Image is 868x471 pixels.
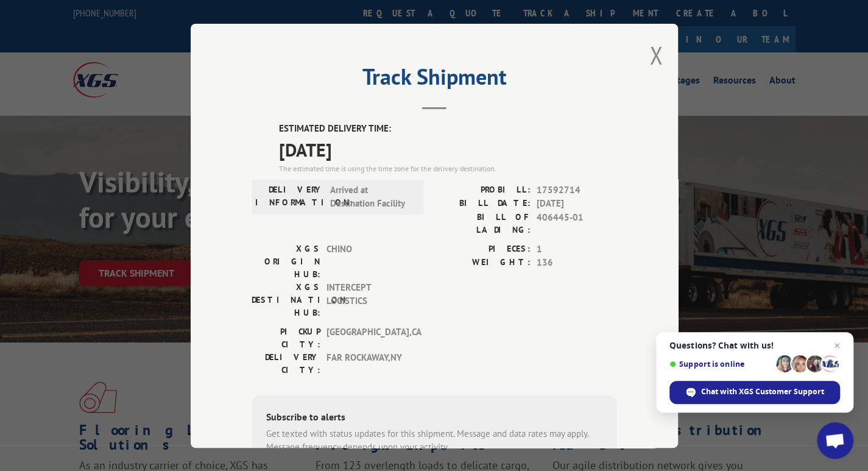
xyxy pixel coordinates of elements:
[434,197,531,211] label: BILL DATE:
[537,197,617,211] span: [DATE]
[649,39,663,71] button: Close modal
[266,427,602,454] div: Get texted with status updates for this shipment. Message and data rates may apply. Message frequ...
[669,359,772,369] span: Support is online
[434,210,531,236] label: BILL OF LADING:
[326,280,409,319] span: INTERCEPT LOGISTICS
[252,325,320,350] label: PICKUP CITY:
[279,135,617,163] span: [DATE]
[537,210,617,236] span: 406445-01
[326,242,409,280] span: CHINO
[266,409,602,427] div: Subscribe to alerts
[326,350,409,376] span: FAR ROCKAWAY , NY
[434,242,531,256] label: PIECES:
[669,341,840,350] span: Questions? Chat with us!
[537,242,617,256] span: 1
[701,386,824,397] span: Chat with XGS Customer Support
[252,68,617,91] h2: Track Shipment
[537,256,617,270] span: 136
[255,183,324,210] label: DELIVERY INFORMATION:
[330,183,412,210] span: Arrived at Destination Facility
[279,122,617,136] label: ESTIMATED DELIVERY TIME:
[669,381,840,404] div: Chat with XGS Customer Support
[252,242,320,280] label: XGS ORIGIN HUB:
[279,163,617,174] div: The estimated time is using the time zone for the delivery destination.
[252,350,320,376] label: DELIVERY CITY:
[830,338,844,353] span: Close chat
[434,183,531,197] label: PROBILL:
[252,280,320,319] label: XGS DESTINATION HUB:
[326,325,409,350] span: [GEOGRAPHIC_DATA] , CA
[817,422,853,459] div: Open chat
[537,183,617,197] span: 17592714
[434,256,531,270] label: WEIGHT:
